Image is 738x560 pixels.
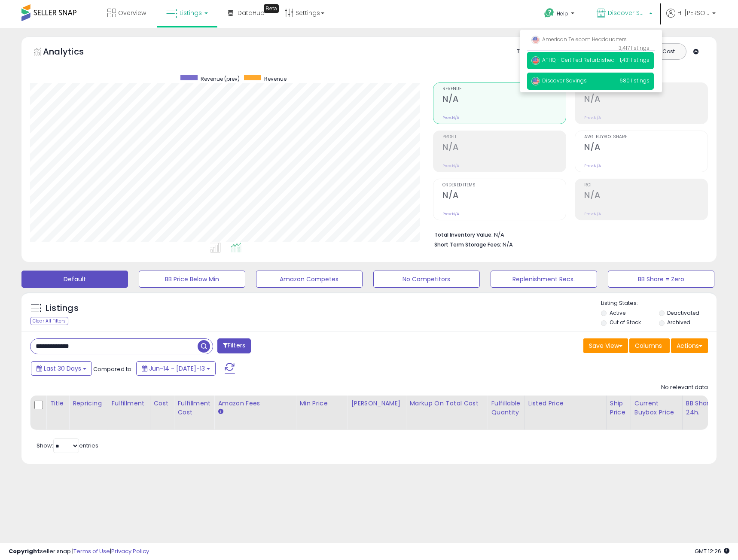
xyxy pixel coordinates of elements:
[93,365,133,373] span: Compared to:
[434,229,701,239] li: N/A
[218,408,223,416] small: Amazon Fees.
[46,302,79,314] h5: Listings
[217,338,251,353] button: Filters
[264,75,287,82] span: Revenue
[149,364,205,373] span: Jun-14 - [DATE]-13
[442,190,566,202] h2: N/A
[686,399,717,417] div: BB Share 24h.
[666,9,716,28] a: Hi [PERSON_NAME]
[610,319,641,326] label: Out of Stock
[442,94,566,106] h2: N/A
[667,309,699,317] label: Deactivated
[154,399,171,408] div: Cost
[442,163,459,168] small: Prev: N/A
[584,183,708,188] span: ROI
[503,240,513,249] span: N/A
[610,399,627,417] div: Ship Price
[537,1,583,28] a: Help
[491,399,521,417] div: Fulfillable Quantity
[491,271,597,288] button: Replenishment Recs.
[37,441,98,450] span: Show: entries
[118,9,146,17] span: Overview
[584,135,708,140] span: Avg. Buybox Share
[601,299,717,307] p: Listing States:
[264,4,279,13] div: Tooltip anchor
[442,183,566,188] span: Ordered Items
[584,190,708,202] h2: N/A
[528,399,603,408] div: Listed Price
[557,10,568,17] span: Help
[531,77,587,84] span: Discover Savings
[111,399,146,408] div: Fulfillment
[30,317,68,325] div: Clear All Filters
[373,271,480,288] button: No Competitors
[442,142,566,154] h2: N/A
[661,383,708,392] div: No relevant data
[619,44,650,52] span: 3,417 listings
[583,338,628,353] button: Save View
[177,399,210,417] div: Fulfillment Cost
[442,135,566,140] span: Profit
[21,271,128,288] button: Default
[531,56,540,65] img: usa.png
[584,211,601,216] small: Prev: N/A
[531,56,615,64] span: ATHQ - Certified Refurbished
[629,338,670,353] button: Columns
[180,9,202,17] span: Listings
[667,319,690,326] label: Archived
[531,36,627,43] span: American Telecom Headquarters
[584,94,708,106] h2: N/A
[442,211,459,216] small: Prev: N/A
[44,364,81,373] span: Last 30 Days
[31,361,92,376] button: Last 30 Days
[50,399,65,408] div: Title
[619,77,650,84] span: 680 listings
[544,8,555,18] i: Get Help
[409,399,484,408] div: Markup on Total Cost
[608,9,647,17] span: Discover Savings
[584,163,601,168] small: Prev: N/A
[73,399,104,408] div: Repricing
[610,309,625,317] label: Active
[584,115,601,120] small: Prev: N/A
[442,87,566,91] span: Revenue
[406,396,488,430] th: The percentage added to the cost of goods (COGS) that forms the calculator for Min & Max prices.
[43,46,101,60] h5: Analytics
[635,341,662,350] span: Columns
[351,399,402,408] div: [PERSON_NAME]
[256,271,363,288] button: Amazon Competes
[442,115,459,120] small: Prev: N/A
[584,142,708,154] h2: N/A
[634,399,679,417] div: Current Buybox Price
[671,338,708,353] button: Actions
[299,399,344,408] div: Min Price
[201,75,240,82] span: Revenue (prev)
[517,48,550,56] div: Totals For
[218,399,292,408] div: Amazon Fees
[434,231,493,238] b: Total Inventory Value:
[531,77,540,85] img: usa.png
[677,9,710,17] span: Hi [PERSON_NAME]
[531,36,540,44] img: usa.png
[620,56,650,64] span: 1,431 listings
[238,9,265,17] span: DataHub
[434,241,501,248] b: Short Term Storage Fees:
[139,271,245,288] button: BB Price Below Min
[608,271,714,288] button: BB Share = Zero
[136,361,216,376] button: Jun-14 - [DATE]-13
